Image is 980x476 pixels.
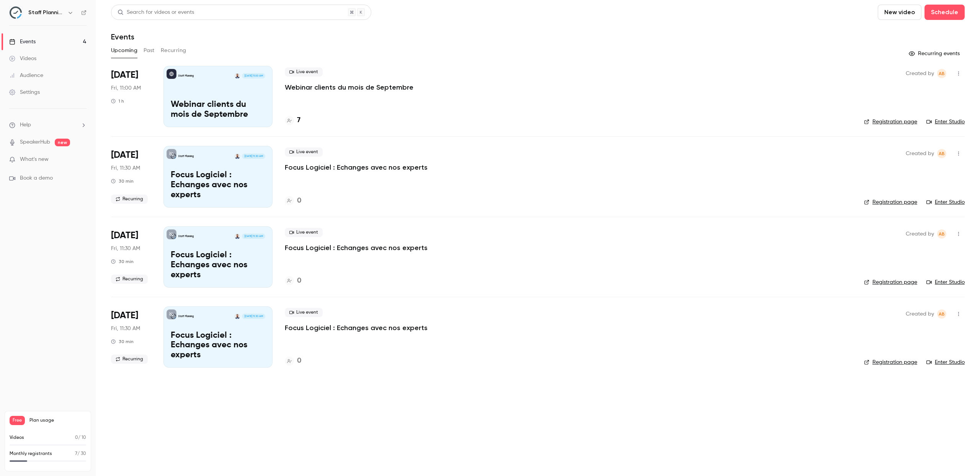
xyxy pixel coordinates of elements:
[163,66,273,127] a: Webinar clients du mois de SeptembreStaff PlanningChristophe Vermeulen[DATE] 11:00 AMWebinar clie...
[10,434,24,441] p: Videos
[939,149,945,158] span: AB
[111,164,140,172] span: Fri, 11:30 AM
[285,196,301,206] a: 0
[924,5,965,20] button: Schedule
[9,55,36,62] div: Videos
[55,139,70,146] span: new
[285,308,323,317] span: Live event
[111,66,151,127] div: Sep 12 Fri, 11:00 AM (Europe/Paris)
[111,229,138,242] span: [DATE]
[864,278,917,286] a: Registration page
[111,355,148,364] span: Recurring
[178,154,194,158] p: Staff Planning
[163,226,273,288] a: Focus Logiciel : Echanges avec nos expertsStaff PlanningChristophe Vermeulen[DATE] 11:30 AMFocus ...
[297,356,301,366] h4: 0
[864,358,917,366] a: Registration page
[111,32,134,41] h1: Events
[285,163,428,172] a: Focus Logiciel : Echanges avec nos experts
[178,234,194,238] p: Staff Planning
[28,9,64,16] h6: Staff Planning
[297,276,301,286] h4: 0
[242,154,265,159] span: [DATE] 11:30 AM
[939,69,945,78] span: AB
[111,146,151,207] div: Sep 12 Fri, 11:30 AM (Europe/Paris)
[242,314,265,319] span: [DATE] 11:30 AM
[10,416,25,425] span: Free
[939,309,945,319] span: AB
[111,325,140,332] span: Fri, 11:30 AM
[285,276,301,286] a: 0
[161,44,186,57] button: Recurring
[285,67,323,77] span: Live event
[235,154,240,159] img: Christophe Vermeulen
[235,73,240,79] img: Christophe Vermeulen
[906,69,934,78] span: Created by
[111,226,151,288] div: Sep 26 Fri, 11:30 AM (Europe/Paris)
[906,309,934,319] span: Created by
[864,198,917,206] a: Registration page
[926,118,965,126] a: Enter Studio
[111,245,140,252] span: Fri, 11:30 AM
[20,174,53,182] span: Book a demo
[163,306,273,368] a: Focus Logiciel : Echanges avec nos expertsStaff PlanningChristophe Vermeulen[DATE] 11:30 AMFocus ...
[937,149,946,158] span: Anaïs Bressy
[163,146,273,207] a: Focus Logiciel : Echanges avec nos expertsStaff PlanningChristophe Vermeulen[DATE] 11:30 AMFocus ...
[285,356,301,366] a: 0
[111,84,141,92] span: Fri, 11:00 AM
[235,234,240,239] img: Christophe Vermeulen
[171,170,265,200] p: Focus Logiciel : Echanges avec nos experts
[20,138,50,146] a: SpeakerHub
[939,229,945,239] span: AB
[285,147,323,157] span: Live event
[111,178,134,184] div: 30 min
[937,69,946,78] span: Anaïs Bressy
[9,88,40,96] div: Settings
[285,228,323,237] span: Live event
[111,69,138,81] span: [DATE]
[297,196,301,206] h4: 0
[937,309,946,319] span: Anaïs Bressy
[878,5,921,20] button: New video
[906,229,934,239] span: Created by
[9,72,43,79] div: Audience
[20,155,49,164] span: What's new
[111,195,148,204] span: Recurring
[9,121,87,129] li: help-dropdown-opener
[905,47,965,60] button: Recurring events
[906,149,934,158] span: Created by
[178,314,194,318] p: Staff Planning
[29,417,86,424] span: Plan usage
[111,98,124,104] div: 1 h
[937,229,946,239] span: Anaïs Bressy
[285,115,301,126] a: 7
[111,258,134,265] div: 30 min
[75,451,77,456] span: 7
[242,73,265,79] span: [DATE] 11:00 AM
[171,331,265,360] p: Focus Logiciel : Echanges avec nos experts
[297,115,301,126] h4: 7
[285,83,413,92] a: Webinar clients du mois de Septembre
[111,309,138,322] span: [DATE]
[144,44,155,57] button: Past
[235,314,240,319] img: Christophe Vermeulen
[111,339,134,345] div: 30 min
[10,450,52,457] p: Monthly registrants
[178,74,194,78] p: Staff Planning
[77,156,87,163] iframe: Noticeable Trigger
[285,323,428,332] a: Focus Logiciel : Echanges avec nos experts
[242,234,265,239] span: [DATE] 11:30 AM
[75,450,86,457] p: / 30
[111,306,151,368] div: Oct 10 Fri, 11:30 AM (Europe/Paris)
[171,250,265,280] p: Focus Logiciel : Echanges avec nos experts
[9,38,36,46] div: Events
[20,121,31,129] span: Help
[171,100,265,120] p: Webinar clients du mois de Septembre
[864,118,917,126] a: Registration page
[285,243,428,252] a: Focus Logiciel : Echanges avec nos experts
[75,435,78,440] span: 0
[111,44,137,57] button: Upcoming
